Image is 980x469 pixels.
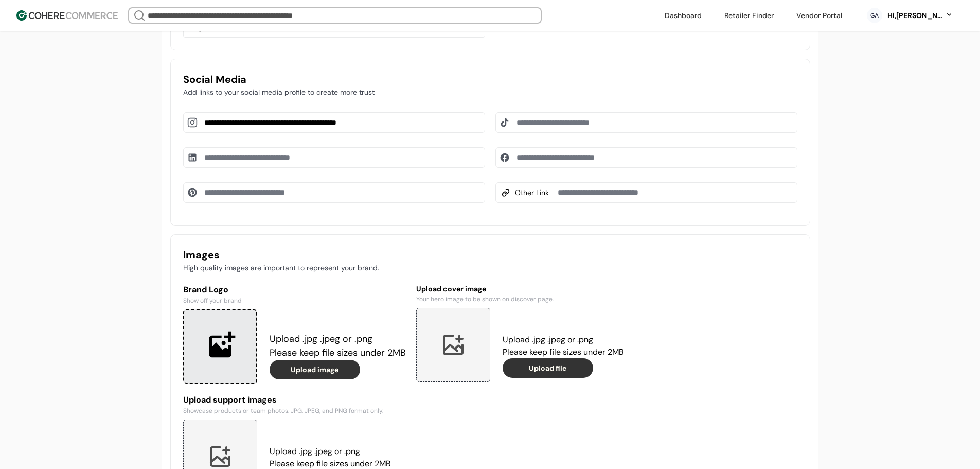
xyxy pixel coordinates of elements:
p: Show off your brand [183,296,406,305]
p: Add links to your social media profile to create more trust [183,87,797,98]
p: Upload .jpg .jpeg or .png [270,445,391,458]
p: High quality images are important to represent your brand. [183,263,797,273]
p: Showcase products or team photos. JPG, JPEG, and PNG format only. [183,406,406,415]
button: Upload file [503,358,593,378]
p: Please keep file sizes under 2MB [503,346,624,358]
img: Cohere Logo [16,10,118,21]
h3: Social Media [183,72,797,87]
button: Upload image [270,360,360,379]
h6: Brand Logo [183,284,406,296]
p: Upload .jpg .jpeg or .png [503,334,624,346]
h6: Upload support images [183,394,406,406]
p: Your hero image to be shown on discover page. [416,294,639,304]
button: Hi,[PERSON_NAME] [886,10,953,21]
span: Other Link [515,187,549,198]
div: Please keep file sizes under 2MB [270,346,406,360]
h6: Upload cover image [416,284,639,294]
h3: Images [183,247,797,263]
div: Upload .jpg .jpeg or .png [270,332,406,346]
div: Hi, [PERSON_NAME] [886,10,943,21]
